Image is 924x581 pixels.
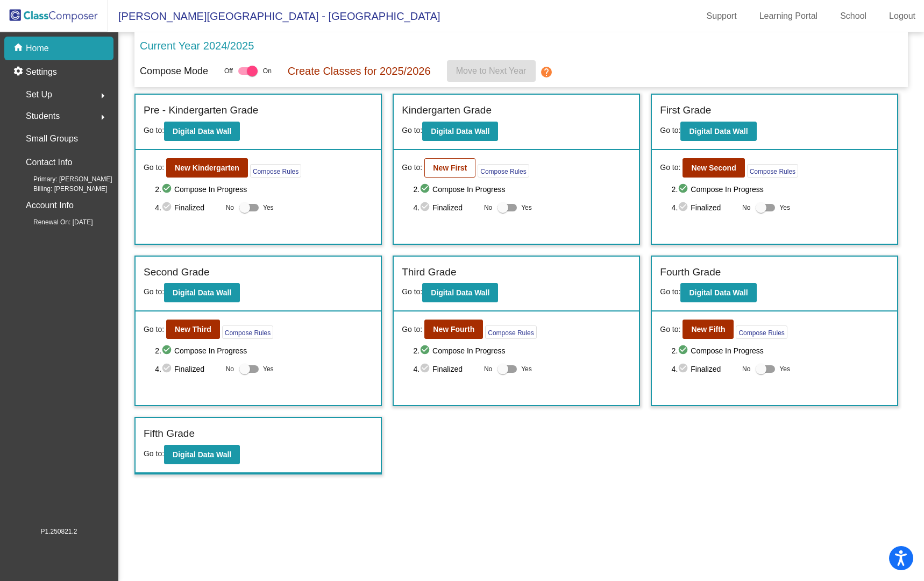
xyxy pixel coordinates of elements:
button: New Second [683,158,744,178]
p: Small Groups [26,131,78,146]
span: Renewal On: [DATE] [16,217,93,227]
mat-icon: arrow_right [96,89,109,102]
b: Digital Data Wall [431,127,489,136]
mat-icon: check_circle [161,201,174,214]
mat-icon: check_circle [161,183,174,196]
a: School [831,8,875,25]
b: Digital Data Wall [173,127,231,136]
span: [PERSON_NAME][GEOGRAPHIC_DATA] - [GEOGRAPHIC_DATA] [108,8,440,25]
span: No [742,203,750,212]
span: 4. Finalized [413,363,478,375]
span: Go to: [144,287,164,296]
span: Yes [263,201,274,214]
span: Primary: [PERSON_NAME] [16,174,112,184]
span: Set Up [26,87,52,102]
span: Go to: [402,287,422,296]
a: Support [698,8,745,25]
span: 4. Finalized [413,201,478,214]
span: No [742,364,750,374]
span: Go to: [660,287,680,296]
mat-icon: check_circle [420,201,432,214]
span: 2. Compose In Progress [672,183,890,196]
a: Learning Portal [751,8,827,25]
button: Move to Next Year [447,60,536,82]
mat-icon: check_circle [161,344,174,357]
b: Digital Data Wall [431,288,489,297]
button: New First [424,158,475,178]
b: Digital Data Wall [173,288,231,297]
span: Yes [779,363,790,375]
mat-icon: check_circle [678,183,691,196]
mat-icon: check_circle [420,363,432,375]
span: Go to: [144,449,164,458]
span: 4. Finalized [155,201,220,214]
span: Go to: [660,126,680,134]
b: New Second [691,164,736,172]
mat-icon: check_circle [678,201,691,214]
b: Digital Data Wall [689,288,748,297]
b: New Third [175,325,211,334]
b: Digital Data Wall [689,127,748,136]
p: Contact Info [26,155,72,170]
span: On [263,66,272,76]
label: Pre - Kindergarten Grade [144,103,258,118]
button: Digital Data Wall [680,283,756,302]
span: Off [224,66,233,76]
mat-icon: check_circle [161,363,174,375]
p: Home [26,42,49,55]
span: No [226,364,234,374]
p: Compose Mode [140,64,208,79]
label: Kindergarten Grade [402,103,492,118]
span: 4. Finalized [672,201,737,214]
button: New Fifth [683,320,734,339]
span: Go to: [402,324,422,335]
button: Digital Data Wall [164,445,240,464]
span: 2. Compose In Progress [413,344,631,357]
button: New Fourth [424,320,483,339]
span: Go to: [144,162,164,173]
b: New Kindergarten [175,164,239,172]
span: Go to: [660,324,680,335]
span: 4. Finalized [155,363,220,375]
p: Create Classes for 2025/2026 [288,63,431,79]
mat-icon: settings [13,66,26,79]
span: Yes [521,363,532,375]
label: Fourth Grade [660,265,721,280]
label: Fifth Grade [144,426,195,442]
span: 2. Compose In Progress [672,344,890,357]
button: Digital Data Wall [422,122,498,141]
mat-icon: check_circle [678,344,691,357]
span: Go to: [402,126,422,134]
b: New Fifth [691,325,725,334]
p: Current Year 2024/2025 [140,38,254,54]
span: Go to: [402,162,422,173]
b: New Fourth [433,325,474,334]
span: 4. Finalized [672,363,737,375]
button: Digital Data Wall [164,283,240,302]
button: Digital Data Wall [164,122,240,141]
button: New Third [166,320,220,339]
mat-icon: home [13,42,26,55]
label: First Grade [660,103,711,118]
button: Digital Data Wall [680,122,756,141]
mat-icon: arrow_right [96,111,109,124]
span: No [484,364,492,374]
span: Yes [779,201,790,214]
span: Go to: [144,324,164,335]
button: Compose Rules [222,325,273,339]
b: Digital Data Wall [173,450,231,459]
a: Logout [880,8,924,25]
button: New Kindergarten [166,158,248,178]
span: 2. Compose In Progress [413,183,631,196]
span: Go to: [660,162,680,173]
span: 2. Compose In Progress [155,183,373,196]
mat-icon: check_circle [420,183,432,196]
button: Compose Rules [478,164,529,178]
span: No [484,203,492,212]
span: Move to Next Year [456,66,527,75]
span: Billing: [PERSON_NAME] [16,184,107,194]
label: Second Grade [144,265,210,280]
mat-icon: help [540,66,553,79]
button: Compose Rules [250,164,301,178]
p: Account Info [26,198,74,213]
